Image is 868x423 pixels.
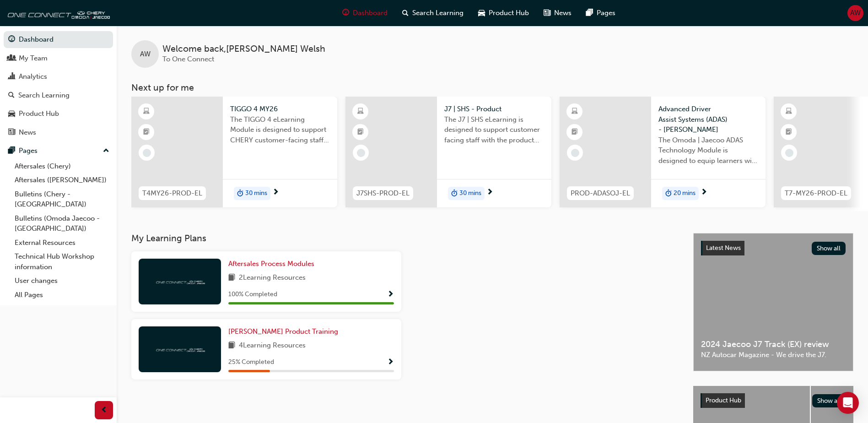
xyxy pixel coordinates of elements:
[8,129,15,137] span: news-icon
[117,82,868,93] h3: Next up for me
[131,233,679,244] h3: My Learning Plans
[239,340,306,352] span: 4 Learning Resources
[162,44,325,54] span: Welcome back , [PERSON_NAME] Welsh
[451,188,458,200] span: duration-icon
[701,241,846,255] a: Latest NewsShow all
[786,126,792,138] span: booktick-icon
[4,68,113,85] a: Analytics
[571,126,578,138] span: booktick-icon
[4,142,113,159] button: Pages
[489,8,529,18] span: Product Hub
[357,149,365,157] span: learningRecordVerb_NONE-icon
[837,392,859,414] div: Open Intercom Messenger
[812,242,846,255] button: Show all
[142,188,202,199] span: T4MY26-PROD-EL
[395,4,471,22] a: search-iconSearch Learning
[335,4,395,22] a: guage-iconDashboard
[571,149,579,157] span: learningRecordVerb_NONE-icon
[785,188,847,199] span: T7-MY26-PROD-EL
[706,396,741,404] span: Product Hub
[812,394,846,407] button: Show all
[143,126,150,138] span: booktick-icon
[847,5,863,21] button: AW
[4,29,113,142] button: DashboardMy TeamAnalyticsSearch LearningProduct HubNews
[387,291,394,299] span: Show Progress
[230,114,330,146] span: The TIGGO 4 eLearning Module is designed to support CHERY customer-facing staff with the product ...
[554,8,571,18] span: News
[228,340,235,352] span: book-icon
[143,106,150,118] span: learningResourceType_ELEARNING-icon
[8,110,15,118] span: car-icon
[658,135,758,166] span: The Omoda | Jaecoo ADAS Technology Module is designed to equip learners with essential knowledge ...
[586,7,593,19] span: pages-icon
[471,4,536,22] a: car-iconProduct Hub
[11,249,113,274] a: Technical Hub Workshop information
[444,104,544,114] span: J7 | SHS - Product
[4,105,113,122] a: Product Hub
[228,327,338,336] span: [PERSON_NAME] Product Training
[459,188,481,199] span: 30 mins
[402,7,409,19] span: search-icon
[357,106,364,118] span: learningResourceType_ELEARNING-icon
[11,236,113,250] a: External Resources
[228,326,342,337] a: [PERSON_NAME] Product Training
[353,8,388,18] span: Dashboard
[478,7,485,19] span: car-icon
[701,189,707,197] span: next-icon
[387,358,394,367] span: Show Progress
[143,149,151,157] span: learningRecordVerb_NONE-icon
[536,4,579,22] a: news-iconNews
[4,87,113,104] a: Search Learning
[19,108,59,119] div: Product Hub
[560,97,766,207] a: PROD-ADASOJ-ELAdvanced Driver Assist Systems (ADAS) - [PERSON_NAME]The Omoda | Jaecoo ADAS Techno...
[230,104,330,114] span: TIGGO 4 MY26
[245,188,267,199] span: 30 mins
[850,8,861,18] span: AW
[4,31,113,48] a: Dashboard
[18,90,70,101] div: Search Learning
[228,272,235,284] span: book-icon
[701,350,846,360] span: NZ Autocar Magazine - We drive the J7.
[131,97,337,207] a: T4MY26-PROD-ELTIGGO 4 MY26The TIGGO 4 eLearning Module is designed to support CHERY customer-faci...
[239,272,306,284] span: 2 Learning Resources
[785,149,793,157] span: learningRecordVerb_NONE-icon
[228,289,277,300] span: 100 % Completed
[155,345,205,353] img: oneconnect
[272,189,279,197] span: next-icon
[571,106,578,118] span: learningResourceType_ELEARNING-icon
[571,188,630,199] span: PROD-ADASOJ-EL
[162,55,214,63] span: To One Connect
[237,188,243,200] span: duration-icon
[19,127,36,138] div: News
[387,289,394,300] button: Show Progress
[387,357,394,368] button: Show Progress
[11,211,113,236] a: Bulletins (Omoda Jaecoo - [GEOGRAPHIC_DATA])
[5,4,110,22] a: oneconnect
[11,173,113,187] a: Aftersales ([PERSON_NAME])
[8,36,15,44] span: guage-icon
[19,71,47,82] div: Analytics
[579,4,623,22] a: pages-iconPages
[155,277,205,286] img: oneconnect
[357,126,364,138] span: booktick-icon
[345,97,551,207] a: J7SHS-PROD-ELJ7 | SHS - ProductThe J7 | SHS eLearning is designed to support customer facing staf...
[412,8,464,18] span: Search Learning
[597,8,615,18] span: Pages
[4,50,113,67] a: My Team
[4,124,113,141] a: News
[658,104,758,135] span: Advanced Driver Assist Systems (ADAS) - [PERSON_NAME]
[786,106,792,118] span: learningResourceType_ELEARNING-icon
[8,73,15,81] span: chart-icon
[486,189,493,197] span: next-icon
[19,53,48,64] div: My Team
[665,188,672,200] span: duration-icon
[8,147,15,155] span: pages-icon
[11,187,113,211] a: Bulletins (Chery - [GEOGRAPHIC_DATA])
[228,259,318,269] a: Aftersales Process Modules
[11,274,113,288] a: User changes
[356,188,410,199] span: J7SHS-PROD-EL
[444,114,544,146] span: The J7 | SHS eLearning is designed to support customer facing staff with the product and sales in...
[228,260,314,268] span: Aftersales Process Modules
[674,188,695,199] span: 20 mins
